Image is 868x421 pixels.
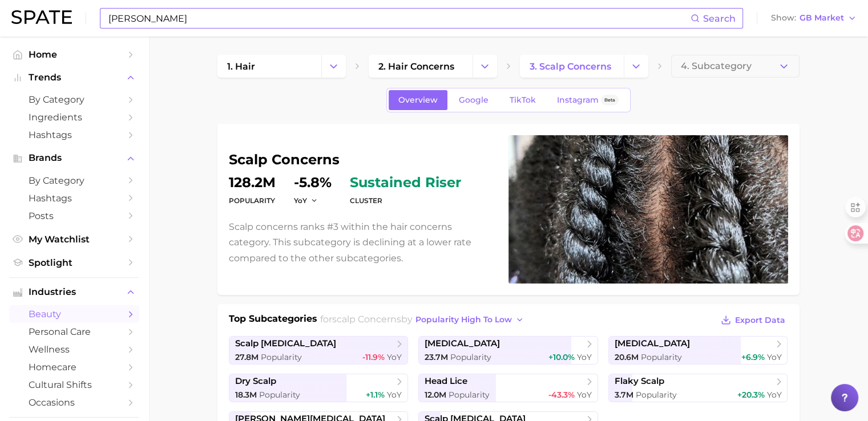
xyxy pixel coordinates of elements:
a: cultural shifts [9,376,139,394]
span: scalp [MEDICAL_DATA] [235,338,336,349]
h1: Top Subcategories [229,312,317,329]
span: 27.8m [235,352,259,362]
span: YoY [766,352,781,362]
span: by Category [29,175,120,186]
span: [MEDICAL_DATA] [425,338,500,349]
span: cultural shifts [29,379,120,390]
span: TikTok [510,95,536,105]
span: personal care [29,326,120,337]
a: Ingredients [9,108,139,126]
a: by Category [9,91,139,108]
span: Show [771,15,796,21]
a: occasions [9,394,139,411]
span: 4. Subcategory [681,61,752,71]
a: homecare [9,358,139,376]
span: 20.6m [615,352,639,362]
span: flaky scalp [615,376,664,387]
span: +20.3% [737,390,764,400]
span: 23.7m [425,352,448,362]
span: Popularity [450,352,491,362]
a: InstagramBeta [547,90,628,110]
span: +1.1% [366,390,385,400]
span: Popularity [641,352,682,362]
a: Google [449,90,498,110]
span: YoY [294,196,307,205]
span: -11.9% [362,352,385,362]
dd: 128.2m [229,176,276,189]
span: 1. hair [227,61,255,72]
span: beauty [29,309,120,319]
a: 2. hair concerns [369,55,473,78]
span: Google [459,95,488,105]
a: beauty [9,305,139,323]
span: 3. scalp concerns [530,61,611,72]
button: ShowGB Market [768,11,859,26]
span: Overview [398,95,438,105]
a: 3. scalp concerns [520,55,624,78]
span: YoY [387,390,402,400]
span: Spotlight [29,257,120,268]
a: scalp [MEDICAL_DATA]27.8m Popularity-11.9% YoY [229,336,409,365]
button: Export Data [718,312,788,328]
span: [MEDICAL_DATA] [615,338,690,349]
span: scalp concerns [332,314,401,325]
a: Hashtags [9,126,139,144]
span: -43.3% [548,390,575,400]
span: Popularity [636,390,677,400]
span: Search [703,13,736,24]
a: Posts [9,207,139,225]
span: YoY [577,352,592,362]
button: Change Category [624,55,648,78]
dd: -5.8% [294,176,332,189]
span: Ingredients [29,112,120,123]
button: Industries [9,284,139,301]
a: dry scalp18.3m Popularity+1.1% YoY [229,374,409,402]
h1: scalp concerns [229,153,495,167]
span: YoY [766,390,781,400]
span: 3.7m [615,390,633,400]
dt: cluster [350,194,461,208]
span: Popularity [259,390,300,400]
span: Popularity [449,390,490,400]
span: Popularity [261,352,302,362]
span: 18.3m [235,390,257,400]
span: YoY [577,390,592,400]
a: Spotlight [9,254,139,272]
a: Hashtags [9,189,139,207]
span: Export Data [735,315,785,325]
span: Hashtags [29,193,120,204]
span: My Watchlist [29,234,120,245]
button: Brands [9,149,139,167]
span: +6.9% [741,352,764,362]
span: head lice [425,376,467,387]
span: for by [320,314,527,325]
span: +10.0% [548,352,575,362]
span: 2. hair concerns [378,61,454,72]
span: occasions [29,397,120,408]
button: popularity high to low [413,312,527,327]
span: Hashtags [29,129,120,140]
span: Beta [604,95,615,105]
dt: Popularity [229,194,276,208]
a: head lice12.0m Popularity-43.3% YoY [418,374,598,402]
button: Change Category [321,55,346,78]
a: personal care [9,323,139,341]
span: homecare [29,362,120,373]
span: Trends [29,72,120,83]
a: by Category [9,172,139,189]
span: popularity high to low [415,315,512,325]
span: wellness [29,344,120,355]
img: SPATE [11,10,72,24]
a: My Watchlist [9,230,139,248]
a: Home [9,46,139,63]
a: 1. hair [217,55,321,78]
span: YoY [387,352,402,362]
button: Trends [9,69,139,86]
a: wellness [9,341,139,358]
span: 12.0m [425,390,446,400]
button: Change Category [473,55,497,78]
a: [MEDICAL_DATA]20.6m Popularity+6.9% YoY [608,336,788,365]
span: Industries [29,287,120,297]
p: Scalp concerns ranks #3 within the hair concerns category. This subcategory is declining at a low... [229,219,495,266]
span: Posts [29,211,120,221]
